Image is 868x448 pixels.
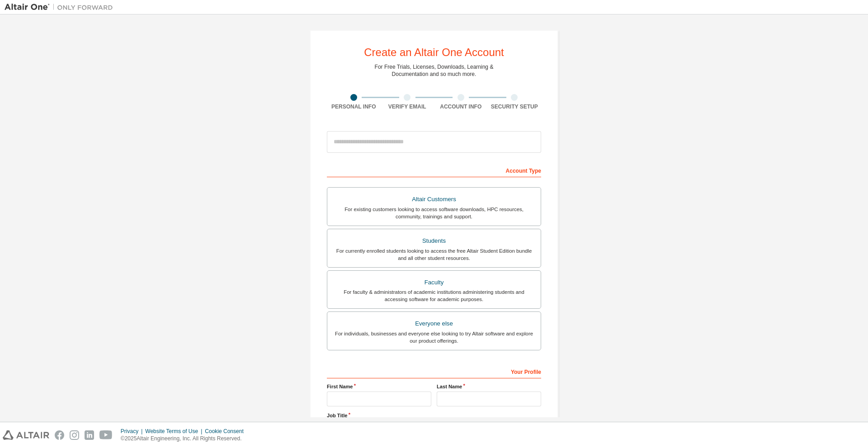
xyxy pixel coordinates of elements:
label: Last Name [437,383,541,390]
div: Personal Info [327,103,381,110]
div: Security Setup [488,103,542,110]
img: altair_logo.svg [3,430,49,440]
label: Job Title [327,412,541,419]
div: Students [333,235,535,247]
div: Verify Email [381,103,434,110]
div: Account Info [434,103,488,110]
label: First Name [327,383,431,390]
div: Create an Altair One Account [364,47,504,58]
p: © 2025 Altair Engineering, Inc. All Rights Reserved. [121,435,249,443]
img: Altair One [5,3,118,12]
div: For individuals, businesses and everyone else looking to try Altair software and explore our prod... [333,330,535,344]
div: For currently enrolled students looking to access the free Altair Student Edition bundle and all ... [333,247,535,262]
img: youtube.svg [99,430,113,440]
img: instagram.svg [70,430,79,440]
div: Website Terms of Use [145,428,205,435]
div: Account Type [327,163,541,177]
div: Faculty [333,276,535,289]
div: Everyone else [333,317,535,330]
div: Cookie Consent [205,428,249,435]
div: Altair Customers [333,193,535,206]
div: For faculty & administrators of academic institutions administering students and accessing softwa... [333,288,535,303]
img: linkedin.svg [85,430,94,440]
div: Your Profile [327,364,541,378]
div: Privacy [121,428,145,435]
img: facebook.svg [55,430,64,440]
div: For existing customers looking to access software downloads, HPC resources, community, trainings ... [333,206,535,220]
div: For Free Trials, Licenses, Downloads, Learning & Documentation and so much more. [375,63,494,78]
